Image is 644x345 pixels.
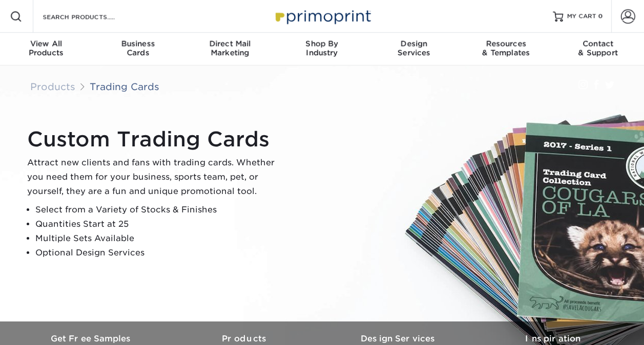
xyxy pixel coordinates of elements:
div: Cards [92,39,184,57]
span: Contact [552,39,644,48]
a: Contact& Support [552,33,644,66]
a: Trading Cards [90,81,159,92]
p: Attract new clients and fans with trading cards. Whether you need them for your business, sports ... [27,156,283,199]
li: Quantities Start at 25 [35,217,283,231]
li: Optional Design Services [35,246,283,260]
a: Resources& Templates [460,33,552,66]
li: Multiple Sets Available [35,231,283,246]
div: Services [368,39,460,57]
div: Industry [276,39,368,57]
span: Direct Mail [184,39,276,48]
span: Shop By [276,39,368,48]
li: Select from a Variety of Stocks & Finishes [35,203,283,217]
a: BusinessCards [92,33,184,66]
span: Resources [460,39,552,48]
span: Design [368,39,460,48]
a: Shop ByIndustry [276,33,368,66]
span: Business [92,39,184,48]
div: & Support [552,39,644,57]
a: Products [30,81,75,92]
h3: Products [169,334,322,343]
a: Direct MailMarketing [184,33,276,66]
h3: Design Services [322,334,476,343]
input: SEARCH PRODUCTS..... [41,10,141,23]
span: 0 [598,13,603,20]
img: Primoprint [271,5,373,27]
span: MY CART [567,12,596,21]
h3: Get Free Samples [15,334,169,343]
div: & Templates [460,39,552,57]
h1: Custom Trading Cards [27,127,283,152]
a: DesignServices [368,33,460,66]
h3: Inspiration [476,334,630,343]
div: Marketing [184,39,276,57]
